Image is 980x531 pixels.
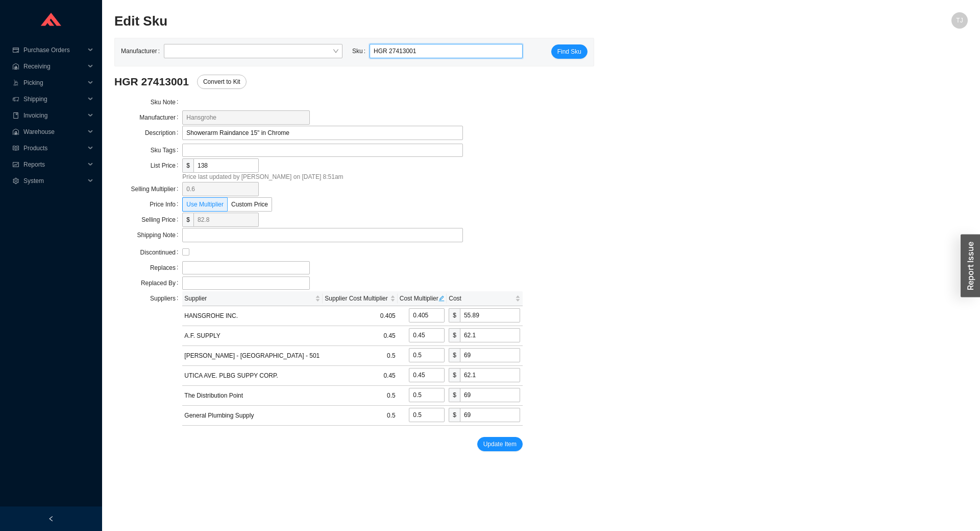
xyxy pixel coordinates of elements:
[114,75,523,89] h3: HGR 27413001
[23,140,85,156] span: Products
[477,437,523,451] button: Update Item
[182,386,322,406] td: The Distribution Point
[447,291,523,306] th: Cost sortable
[323,366,398,386] td: 0.45
[151,95,183,109] label: Sku Note
[23,107,85,124] span: Invoicing
[23,124,85,140] span: Warehouse
[182,291,322,306] th: Supplier sortable
[449,388,460,402] span: $
[449,308,460,322] span: $
[131,182,183,196] label: Selling Multiplier
[12,47,19,53] span: credit-card
[323,386,398,406] td: 0.5
[449,408,460,422] span: $
[956,12,963,29] span: TJ
[449,328,460,342] span: $
[121,44,164,58] label: Manufacturer
[141,213,182,227] label: Selling Price
[23,91,85,107] span: Shipping
[323,306,398,326] td: 0.405
[182,306,322,326] td: HANSGROHE INC.
[182,213,193,227] span: $
[197,75,247,89] button: Convert to Kit
[203,77,240,87] span: Convert to Kit
[150,261,182,275] label: Replaces
[182,172,523,182] div: Price last updated by [PERSON_NAME] on [DATE] 8:51am
[449,368,460,382] span: $
[12,178,19,184] span: setting
[150,197,182,212] label: Price Info
[449,348,460,362] span: $
[323,326,398,346] td: 0.45
[231,201,268,208] span: Custom Price
[323,346,398,366] td: 0.5
[12,112,19,119] span: book
[182,366,322,386] td: UTICA AVE. PLBG SUPPY CORP.
[323,291,398,306] th: Supplier Cost Multiplier sortable
[184,293,312,304] span: Supplier
[182,126,463,140] textarea: Showerarm Raindance 15" in Chrome
[182,406,322,426] td: General Plumbing Supply
[23,75,85,91] span: Picking
[449,293,513,304] span: Cost
[12,161,19,168] span: fund
[400,293,445,304] div: Cost Multiplier
[186,201,224,208] span: Use Multiplier
[438,295,445,302] span: edit
[151,158,183,173] label: List Price
[557,47,581,57] span: Find Sku
[141,276,182,290] label: Replaced By
[325,293,388,304] span: Supplier Cost Multiplier
[23,58,85,75] span: Receiving
[12,145,19,151] span: read
[23,156,85,173] span: Reports
[140,245,183,260] label: Discontinued
[551,44,587,59] button: Find Sku
[23,42,85,58] span: Purchase Orders
[182,158,193,173] span: $
[151,143,183,157] label: Sku Tags
[48,516,54,522] span: left
[182,346,322,366] td: [PERSON_NAME] - [GEOGRAPHIC_DATA] - 501
[323,406,398,426] td: 0.5
[23,173,85,189] span: System
[137,228,183,242] label: Shipping Note
[145,126,182,140] label: Description
[182,326,322,346] td: A.F. SUPPLY
[352,44,370,58] label: Sku
[483,439,517,449] span: Update Item
[139,110,182,125] label: Manufacturer
[150,291,182,306] label: Suppliers
[114,12,754,30] h2: Edit Sku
